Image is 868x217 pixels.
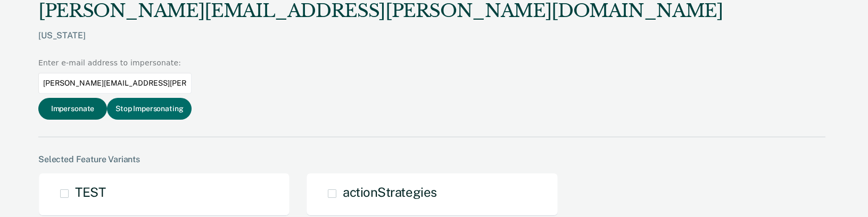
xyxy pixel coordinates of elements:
input: Enter an email to impersonate... [38,73,192,94]
button: Impersonate [38,98,107,120]
span: TEST [75,185,105,199]
div: [US_STATE] [38,30,723,57]
span: actionStrategies [343,185,436,199]
div: Selected Feature Variants [38,154,825,164]
button: Stop Impersonating [107,98,192,120]
div: Enter e-mail address to impersonate: [38,57,192,69]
